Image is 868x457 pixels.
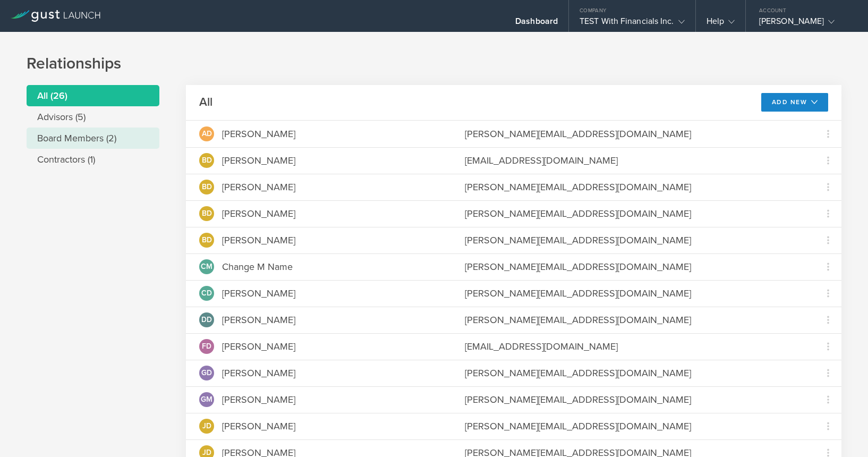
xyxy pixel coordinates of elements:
[759,16,849,32] div: [PERSON_NAME]
[815,406,868,457] iframe: Chat Widget
[515,16,558,32] div: Dashboard
[707,16,735,32] div: Help
[580,16,685,32] div: TEST With Financials Inc.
